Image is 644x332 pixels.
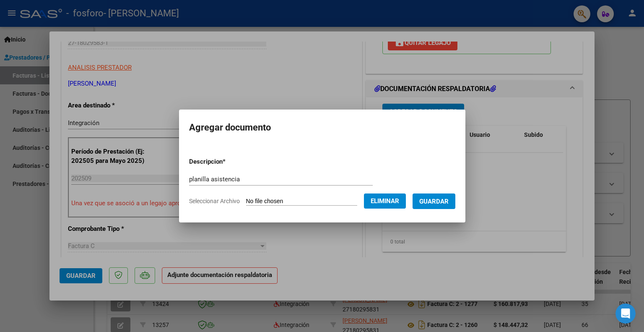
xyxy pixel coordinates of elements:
[189,120,455,136] h2: Agregar documento
[413,193,455,209] button: Guardar
[615,303,636,324] iframe: Intercom live chat
[364,193,406,209] button: Eliminar
[371,197,399,205] span: Eliminar
[189,157,269,167] p: Descripcion
[189,198,240,204] span: Seleccionar Archivo
[419,198,449,205] span: Guardar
